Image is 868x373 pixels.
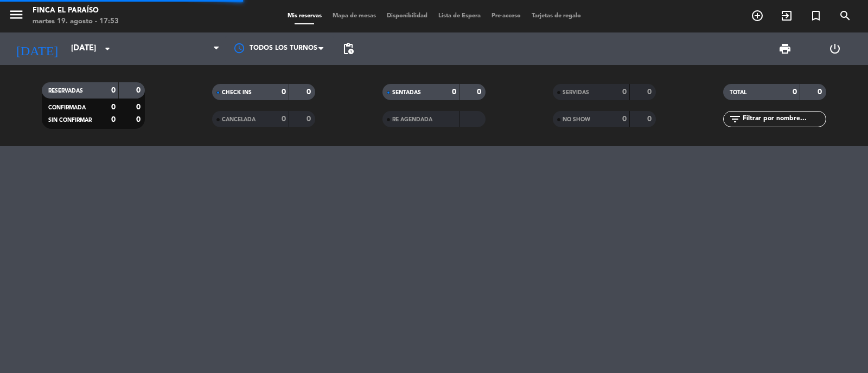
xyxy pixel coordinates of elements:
[111,103,116,111] strong: 0
[327,13,381,19] span: Mapa de mesas
[222,117,256,122] span: CANCELADA
[647,115,654,123] strong: 0
[8,6,24,23] i: menu
[136,116,143,123] strong: 0
[563,90,589,95] span: SERVIDAS
[342,42,355,55] span: pending_actions
[111,116,116,123] strong: 0
[136,87,143,94] strong: 0
[647,88,654,96] strong: 0
[136,103,143,111] strong: 0
[33,16,119,27] div: martes 19. agosto - 17:53
[622,115,627,123] strong: 0
[742,113,826,125] input: Filtrar por nombre...
[828,42,841,55] i: power_settings_new
[563,117,590,122] span: NO SHOW
[839,9,852,22] i: search
[282,88,286,96] strong: 0
[622,88,627,96] strong: 0
[8,37,66,61] i: [DATE]
[793,88,797,96] strong: 0
[433,13,486,19] span: Lista de Espera
[778,42,792,55] span: print
[307,115,313,123] strong: 0
[111,87,116,94] strong: 0
[810,32,860,65] div: LOG OUT
[48,105,86,110] span: CONFIRMADA
[477,88,483,96] strong: 0
[818,88,824,96] strong: 0
[730,90,746,95] span: TOTAL
[526,13,586,19] span: Tarjetas de regalo
[48,88,83,94] span: RESERVADAS
[101,42,114,55] i: arrow_drop_down
[282,13,327,19] span: Mis reservas
[33,5,119,16] div: Finca El Paraíso
[222,90,252,95] span: CHECK INS
[452,88,456,96] strong: 0
[729,113,742,126] i: filter_list
[381,13,433,19] span: Disponibilidad
[751,9,764,22] i: add_circle_outline
[486,13,526,19] span: Pre-acceso
[282,115,286,123] strong: 0
[780,9,793,22] i: exit_to_app
[48,117,92,123] span: SIN CONFIRMAR
[8,6,24,27] button: menu
[392,90,421,95] span: SENTADAS
[809,9,822,22] i: turned_in_not
[392,117,432,122] span: RE AGENDADA
[307,88,313,96] strong: 0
